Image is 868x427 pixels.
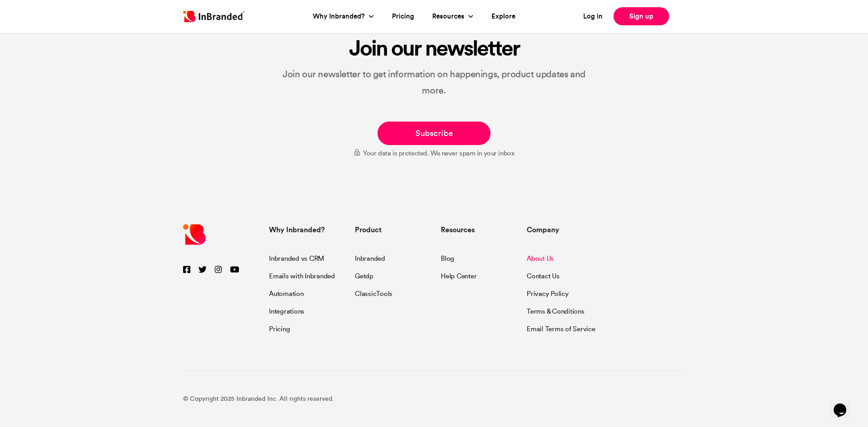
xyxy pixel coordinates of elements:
[269,301,304,319] a: Integrations
[269,223,341,236] h6: Why Inbranded?
[355,284,392,298] a: ClassicTools
[183,11,245,22] img: Inbranded
[392,11,414,22] a: Pricing
[313,11,367,22] a: Why Inbranded?
[355,223,427,236] h6: Product
[183,223,206,246] img: Inbranded
[269,284,304,301] a: Automation
[269,66,599,99] p: Join our newsletter to get information on happenings, product updates and more.
[583,11,603,22] a: Log in
[183,147,685,160] p: Your data is protected. We never spam in your inbox
[441,223,513,236] h6: Resources
[269,319,290,333] a: Pricing
[269,254,324,266] a: Inbranded vs CRM
[527,254,554,266] a: About Us
[491,11,515,22] a: Explore
[527,223,599,236] h6: Company
[377,122,491,145] a: Subscribe
[269,266,335,284] a: Emails with Inbranded
[527,266,560,284] a: Contact Us
[355,266,373,284] a: Getdp
[183,370,685,427] div: © Copyright 2025 Inbranded Inc. All rights reserved.
[527,301,585,319] a: Terms & Conditions
[613,7,669,25] a: Sign up
[527,284,569,301] a: Privacy Policy
[830,391,859,418] iframe: chat widget
[269,34,599,61] h2: Join our newsletter
[355,254,385,266] a: Inbranded
[441,254,454,266] a: Blog
[441,266,476,281] a: Help Center
[527,319,595,333] a: Email Terms of Service
[432,11,467,22] a: Resources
